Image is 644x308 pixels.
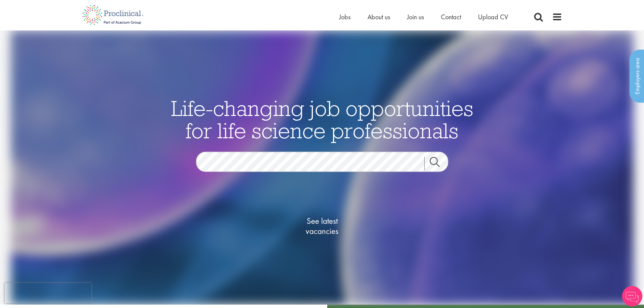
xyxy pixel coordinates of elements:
[288,189,356,263] a: See latestvacancies
[367,13,390,21] a: About us
[424,157,453,170] a: Job search submit button
[339,13,351,21] a: Jobs
[622,286,642,306] img: Chatbot
[407,13,424,21] a: Join us
[478,13,508,21] a: Upload CV
[10,30,634,305] img: candidate home
[288,216,356,236] span: See latest vacancies
[171,95,473,144] span: Life-changing job opportunities for life science professionals
[5,283,91,303] iframe: reCAPTCHA
[441,13,461,21] a: Contact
